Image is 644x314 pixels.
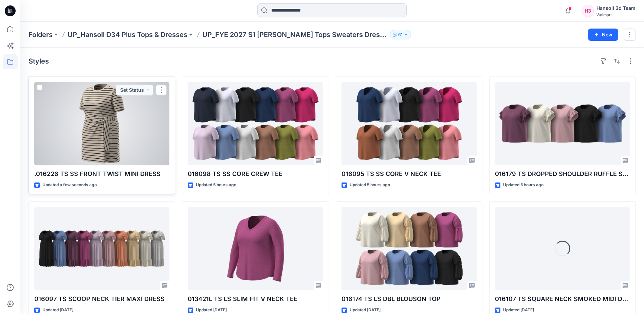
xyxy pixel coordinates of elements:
[42,307,73,314] p: Updated [DATE]
[42,181,97,189] p: Updated a few seconds ago
[398,31,403,38] p: 61
[588,29,618,41] button: New
[342,294,477,304] p: 016174 TS LS DBL BLOUSON TOP
[202,30,387,39] p: UP_FYE 2027 S1 [PERSON_NAME] Tops Sweaters Dresses
[495,169,630,179] p: 016179 TS DROPPED SHOULDER RUFFLE SLEEVE TEE
[29,30,53,39] a: Folders
[34,207,169,290] a: 016097 TS SCOOP NECK TIER MAXI DRESS
[350,307,381,314] p: Updated [DATE]
[188,294,323,304] p: 013421L TS LS SLIM FIT V NECK TEE
[34,294,169,304] p: 016097 TS SCOOP NECK TIER MAXI DRESS
[68,30,187,39] a: UP_Hansoll D34 Plus Tops & Dresses
[188,82,323,165] a: 016098 TS SS CORE CREW TEE
[34,169,169,179] p: .016226 TS SS FRONT TWIST MINI DRESS
[495,82,630,165] a: 016179 TS DROPPED SHOULDER RUFFLE SLEEVE TEE
[503,181,544,189] p: Updated 5 hours ago
[29,57,49,65] h4: Styles
[34,82,169,165] a: .016226 TS SS FRONT TWIST MINI DRESS
[342,207,477,290] a: 016174 TS LS DBL BLOUSON TOP
[503,307,534,314] p: Updated [DATE]
[596,12,636,17] div: Walmart
[188,207,323,290] a: 013421L TS LS SLIM FIT V NECK TEE
[596,4,636,12] div: Hansoll 3d Team
[196,181,236,189] p: Updated 5 hours ago
[196,307,227,314] p: Updated [DATE]
[582,5,594,17] div: H3
[342,169,477,179] p: 016095 TS SS CORE V NECK TEE
[390,30,411,39] button: 61
[350,181,390,189] p: Updated 5 hours ago
[188,169,323,179] p: 016098 TS SS CORE CREW TEE
[495,294,630,304] p: 016107 TS SQUARE NECK SMOKED MIDI DRESS
[342,82,477,165] a: 016095 TS SS CORE V NECK TEE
